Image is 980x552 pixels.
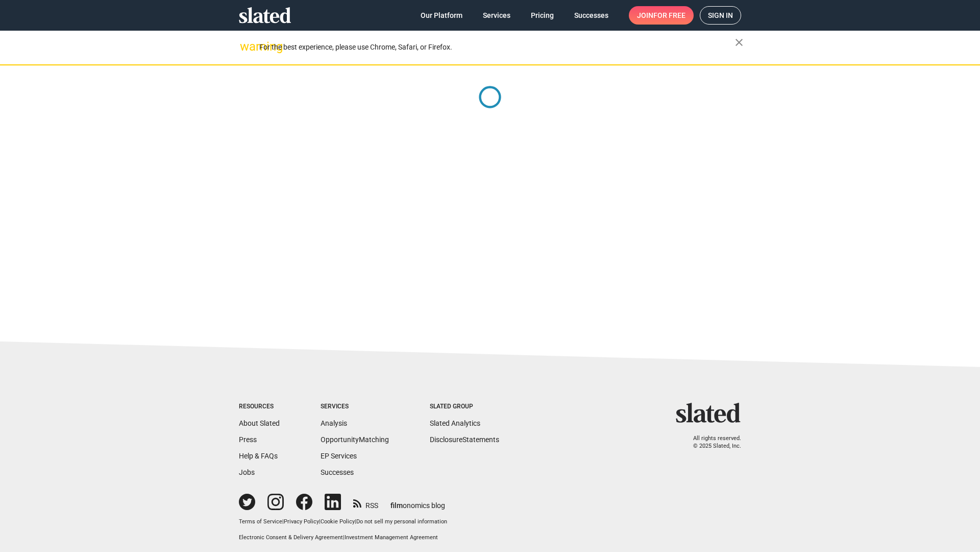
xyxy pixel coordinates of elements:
[574,6,608,25] span: Successes
[682,435,741,450] p: All rights reserved. © 2025 Slated, Inc.
[430,403,499,411] div: Slated Group
[259,40,735,54] div: For the best experience, please use Chrome, Safari, or Firefox.
[239,403,280,411] div: Resources
[637,6,685,25] span: Join
[284,518,319,525] a: Privacy Policy
[430,419,480,427] a: Slated Analytics
[629,6,694,25] a: Joinfor free
[700,6,741,25] a: Sign in
[355,518,356,525] span: |
[653,6,685,25] span: for free
[390,501,403,510] span: film
[239,435,257,444] a: Press
[321,452,357,460] a: EP Services
[412,6,471,25] a: Our Platform
[321,419,347,427] a: Analysis
[239,419,280,427] a: About Slated
[390,493,445,511] a: filmonomics blog
[345,534,438,541] a: Investment Management Agreement
[531,6,554,25] span: Pricing
[239,468,255,476] a: Jobs
[483,6,510,25] span: Services
[733,36,745,49] mat-icon: close
[239,534,343,541] a: Electronic Consent & Delivery Agreement
[343,534,345,541] span: |
[353,495,378,511] a: RSS
[430,435,499,444] a: DisclosureStatements
[321,468,354,476] a: Successes
[523,6,562,25] a: Pricing
[321,518,355,525] a: Cookie Policy
[321,435,389,444] a: OpportunityMatching
[240,40,252,53] mat-icon: warning
[239,518,282,525] a: Terms of Service
[708,7,733,24] span: Sign in
[321,403,389,411] div: Services
[319,518,321,525] span: |
[475,6,519,25] a: Services
[282,518,284,525] span: |
[356,518,447,526] button: Do not sell my personal information
[421,6,462,25] span: Our Platform
[566,6,617,25] a: Successes
[239,452,278,460] a: Help & FAQs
